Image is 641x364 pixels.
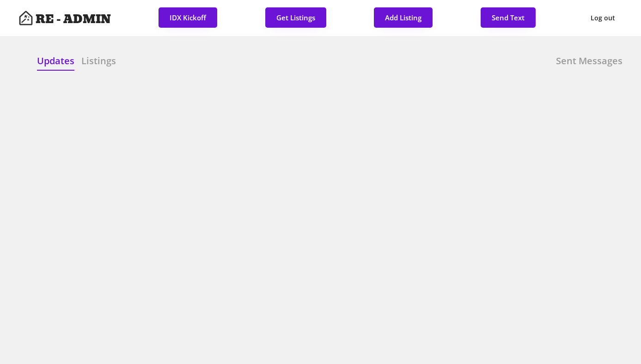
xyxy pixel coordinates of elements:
button: Get Listings [265,7,326,28]
img: Artboard%201%20copy%203.svg [18,11,33,25]
button: IDX Kickoff [159,7,217,28]
h6: Updates [37,55,74,67]
button: Send Text [481,7,536,28]
h6: Listings [81,55,116,67]
button: Add Listing [374,7,433,28]
h6: Sent Messages [556,55,623,67]
h4: RE - ADMIN [36,13,111,25]
button: Log out [583,7,623,29]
